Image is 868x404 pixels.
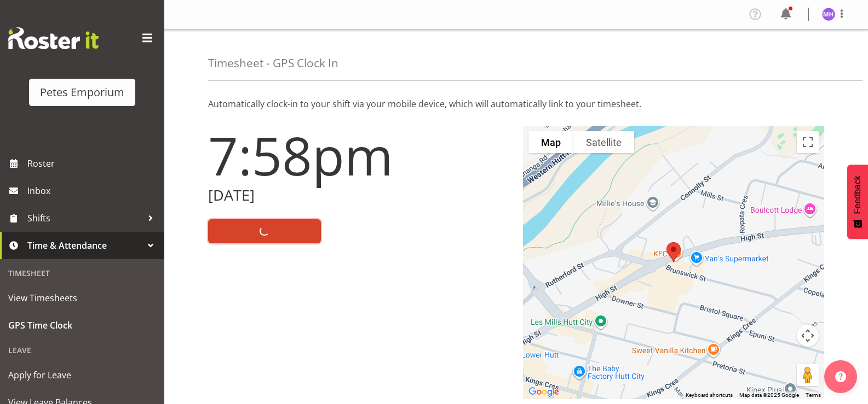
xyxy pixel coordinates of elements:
[806,392,821,398] a: Terms (opens in new tab)
[797,364,819,386] button: Drag Pegman onto the map to open Street View
[8,367,156,383] span: Apply for Leave
[3,361,162,389] a: Apply for Leave
[3,262,162,284] div: Timesheet
[3,284,162,312] a: View Timesheets
[835,371,846,382] img: help-xxl-2.png
[208,187,510,204] h2: [DATE]
[847,165,868,239] button: Feedback - Show survey
[797,131,819,153] button: Toggle fullscreen view
[528,131,573,153] button: Show street map
[739,392,799,398] span: Map data ©2025 Google
[686,391,733,399] button: Keyboard shortcuts
[27,155,159,172] span: Roster
[27,210,142,226] span: Shifts
[822,8,835,21] img: mackenzie-halford4471.jpg
[27,183,159,199] span: Inbox
[526,385,562,399] img: Google
[8,290,156,306] span: View Timesheets
[40,84,124,101] div: Petes Emporium
[3,339,162,361] div: Leave
[27,237,142,254] span: Time & Attendance
[208,57,338,69] h4: Timesheet - GPS Clock In
[208,126,510,185] h1: 7:58pm
[3,312,162,339] a: GPS Time Clock
[797,325,819,347] button: Map camera controls
[8,317,156,333] span: GPS Time Clock
[8,27,99,49] img: Rosterit website logo
[853,175,863,214] span: Feedback
[573,131,634,153] button: Show satellite imagery
[526,385,562,399] a: Open this area in Google Maps (opens a new window)
[208,97,824,110] p: Automatically clock-in to your shift via your mobile device, which will automatically link to you...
